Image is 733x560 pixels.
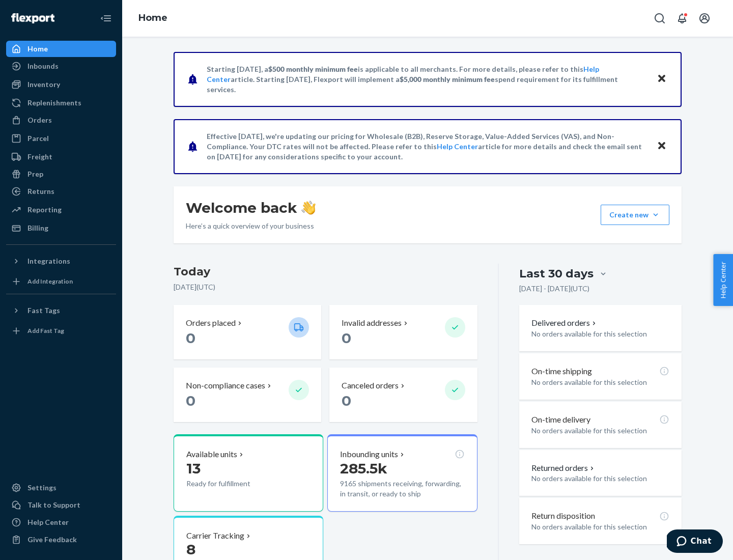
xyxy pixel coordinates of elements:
div: Reporting [27,205,62,215]
button: Open notifications [672,8,692,29]
span: 0 [186,329,195,347]
p: 9165 shipments receiving, forwarding, in transit, or ready to ship [340,479,464,499]
p: Inbounding units [340,449,398,460]
button: Fast Tags [6,302,116,319]
button: Invalid addresses 0 [329,305,477,359]
p: Effective [DATE], we're updating our pricing for Wholesale (B2B), Reserve Storage, Value-Added Se... [207,131,647,162]
a: Prep [6,166,116,182]
p: Canceled orders [342,380,399,391]
div: Give Feedback [27,535,77,545]
a: Home [138,12,167,23]
div: Orders [27,115,52,125]
span: 0 [342,392,351,409]
a: Inventory [6,76,116,93]
div: Integrations [27,256,70,266]
img: hand-wave emoji [301,201,316,215]
span: 0 [342,329,351,347]
a: Returns [6,183,116,200]
a: Orders [6,112,116,128]
span: 8 [186,541,195,558]
span: $5,000 monthly minimum fee [400,75,495,83]
a: Add Fast Tag [6,323,116,339]
button: Returned orders [531,462,596,474]
a: Parcel [6,130,116,147]
div: Last 30 days [519,266,594,282]
p: No orders available for this selection [531,426,669,436]
a: Settings [6,480,116,496]
p: [DATE] - [DATE] ( UTC ) [519,284,589,294]
button: Canceled orders 0 [329,368,477,422]
a: Home [6,41,116,57]
button: Delivered orders [531,317,598,329]
h3: Today [174,264,477,280]
p: Return disposition [531,510,595,522]
p: Invalid addresses [342,317,402,329]
a: Help Center [437,142,478,151]
a: Freight [6,149,116,165]
button: Available units13Ready for fulfillment [174,434,323,512]
img: Flexport logo [11,13,54,23]
span: 285.5k [340,460,387,477]
button: Close [655,72,668,87]
p: On-time delivery [531,414,590,426]
div: Replenishments [27,98,81,108]
span: 0 [186,392,195,409]
a: Help Center [6,514,116,530]
div: Help Center [27,517,69,527]
button: Close Navigation [96,8,116,29]
div: Billing [27,223,48,233]
button: Create new [601,205,669,225]
p: No orders available for this selection [531,329,669,339]
p: Non-compliance cases [186,380,265,391]
a: Inbounds [6,58,116,74]
button: Non-compliance cases 0 [174,368,321,422]
p: Starting [DATE], a is applicable to all merchants. For more details, please refer to this article... [207,64,647,95]
p: Orders placed [186,317,236,329]
div: Add Integration [27,277,73,286]
a: Billing [6,220,116,236]
button: Give Feedback [6,531,116,548]
div: Freight [27,152,52,162]
button: Open Search Box [650,8,670,29]
div: Prep [27,169,43,179]
h1: Welcome back [186,199,316,217]
p: Ready for fulfillment [186,479,280,489]
div: Inbounds [27,61,59,71]
a: Replenishments [6,95,116,111]
p: Carrier Tracking [186,530,244,542]
ol: breadcrumbs [130,4,176,33]
iframe: Opens a widget where you can chat to one of our agents [667,529,723,555]
button: Open account menu [694,8,715,29]
button: Help Center [713,254,733,306]
p: Here’s a quick overview of your business [186,221,316,231]
p: On-time shipping [531,366,592,377]
p: No orders available for this selection [531,377,669,387]
a: Add Integration [6,273,116,290]
p: [DATE] ( UTC ) [174,282,477,292]
span: $500 monthly minimum fee [268,65,358,73]
div: Inventory [27,79,60,90]
p: Available units [186,449,237,460]
div: Add Fast Tag [27,326,64,335]
div: Home [27,44,48,54]
div: Returns [27,186,54,197]
button: Inbounding units285.5k9165 shipments receiving, forwarding, in transit, or ready to ship [327,434,477,512]
button: Integrations [6,253,116,269]
p: No orders available for this selection [531,522,669,532]
button: Talk to Support [6,497,116,513]
div: Talk to Support [27,500,80,510]
p: No orders available for this selection [531,473,669,484]
button: Orders placed 0 [174,305,321,359]
div: Fast Tags [27,305,60,316]
div: Parcel [27,133,49,144]
div: Settings [27,483,57,493]
button: Close [655,139,668,154]
span: 13 [186,460,201,477]
a: Reporting [6,202,116,218]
